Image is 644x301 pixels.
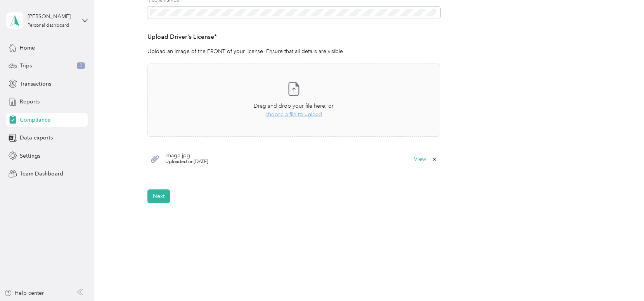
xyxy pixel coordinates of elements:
[20,98,40,106] span: Reports
[265,111,322,118] span: choose a file to upload
[147,47,440,55] p: Upload an image of the FRONT of your license. Ensure that all details are visible.
[20,170,63,178] span: Team Dashboard
[20,80,51,88] span: Transactions
[77,62,85,69] span: 2
[20,62,32,70] span: Trips
[20,152,40,160] span: Settings
[20,134,53,142] span: Data exports
[165,158,208,165] span: Uploaded on [DATE]
[414,157,426,162] button: View
[147,189,170,203] button: Next
[28,12,76,21] div: [PERSON_NAME]
[4,289,44,297] button: Help center
[148,64,440,136] span: Drag and drop your file here, orchoose a file to upload
[20,116,50,124] span: Compliance
[165,153,208,158] span: image.jpg
[254,103,334,109] span: Drag and drop your file here, or
[601,258,644,301] iframe: Everlance-gr Chat Button Frame
[147,32,440,42] h3: Upload Driver's License*
[20,44,35,52] span: Home
[28,23,69,28] div: Personal dashboard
